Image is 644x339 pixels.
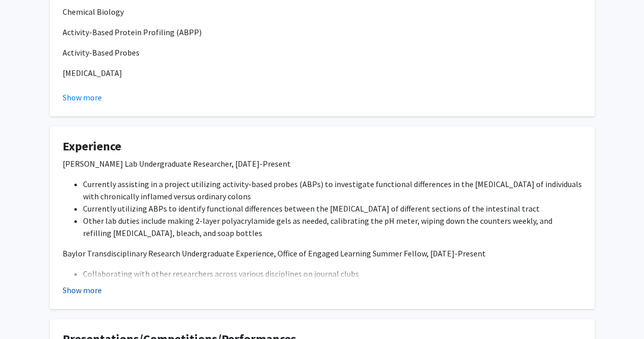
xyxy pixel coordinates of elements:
[63,91,102,103] button: Show more
[83,202,582,215] li: Currently utilizing ABPs to identify functional differences between the [MEDICAL_DATA] of differe...
[63,26,582,38] p: Activity-Based Protein Profiling (ABPP)
[63,158,582,170] p: [PERSON_NAME] Lab Undergraduate Researcher, [DATE]-Present
[83,178,582,202] li: Currently assisting in a project utilizing activity-based probes (ABPs) to investigate functional...
[83,215,582,239] li: Other lab duties include making 2-layer polyacrylamide gels as needed, calibrating the pH meter, ...
[63,6,582,18] p: Chemical Biology
[63,139,582,154] h4: Experience
[83,268,582,280] li: Collaborating with other researchers across various disciplines on journal clubs
[63,46,582,59] p: Activity-Based Probes
[8,293,43,331] iframe: Chat
[63,67,582,79] p: [MEDICAL_DATA]
[63,247,582,259] p: Baylor Transdisciplinary Research Undergraduate Experience, Office of Engaged Learning Summer Fel...
[63,284,102,296] button: Show more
